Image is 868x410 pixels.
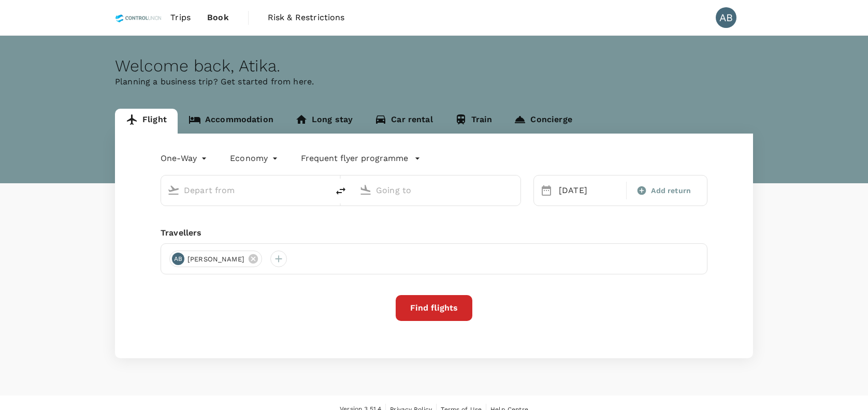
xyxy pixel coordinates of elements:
a: Concierge [503,109,583,134]
a: Long stay [284,109,364,134]
div: One-Way [161,150,209,167]
a: Flight [115,109,178,134]
button: delete [328,179,353,203]
img: Control Union Malaysia Sdn. Bhd. [115,6,162,29]
div: Travellers [161,227,707,239]
a: Accommodation [178,109,284,134]
a: Train [444,109,503,134]
a: Car rental [364,109,444,134]
span: Book [207,11,229,24]
span: Risk & Restrictions [268,11,345,24]
div: AB [716,7,736,28]
div: AB[PERSON_NAME] [169,251,262,267]
p: Frequent flyer programme [301,152,408,165]
button: Open [513,189,515,191]
button: Open [321,189,323,191]
p: Planning a business trip? Get started from here. [115,76,753,88]
input: Depart from [184,182,307,198]
button: Frequent flyer programme [301,152,421,165]
div: Economy [230,150,280,167]
button: Find flights [396,295,472,321]
span: [PERSON_NAME] [181,254,251,265]
div: AB [172,253,184,265]
span: Add return [651,185,691,196]
div: Welcome back , Atika . [115,56,753,76]
div: [DATE] [555,180,624,201]
span: Trips [170,11,191,24]
input: Going to [376,182,499,198]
